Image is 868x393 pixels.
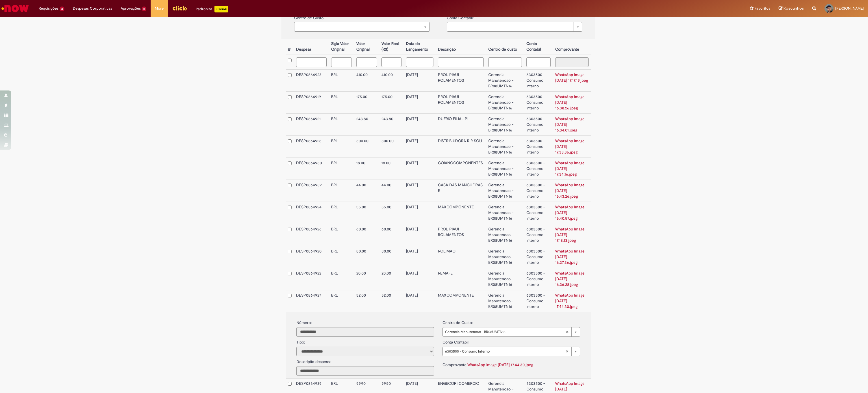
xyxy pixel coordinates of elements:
span: Rascunhos [784,6,804,11]
td: BRL [329,290,354,312]
td: [DATE] [404,92,436,114]
a: WhatsApp Image [DATE] 16.38.26.jpeg [555,94,585,111]
label: Centro de Custo: [442,317,473,326]
span: Despesas Corporativas [73,6,112,11]
td: 300.00 [354,136,379,158]
td: Gerencia Manutencao - BR08UMTN16 [486,180,524,202]
td: Gerencia Manutencao - BR08UMTN16 [486,158,524,180]
div: Comprovante: [442,359,580,368]
td: 6303500 - Consumo Interno [524,268,553,290]
td: Gerencia Manutencao - BR08UMTN16 [486,268,524,290]
th: Comprovante [553,39,591,55]
td: Gerencia Manutencao - BR08UMTN16 [486,290,524,312]
span: [PERSON_NAME] [835,6,864,11]
th: Sigla Valor Original [329,39,354,55]
td: REMAFE [436,268,486,290]
td: DESP0864927 [294,290,329,312]
td: 6303500 - Consumo Interno [524,136,553,158]
td: DISTRIBUIDORA R R SOU [436,136,486,158]
td: [DATE] [404,114,436,136]
td: BRL [329,268,354,290]
abbr: Limpar campo conta_contabil [563,347,571,356]
a: Gerencia Manutencao - BR08UMTN16Limpar campo centro_de_custo [442,327,580,337]
td: DESP0864926 [294,224,329,246]
td: 44.00 [379,180,403,202]
span: 8 [142,7,147,11]
td: 175.00 [379,92,403,114]
td: Gerencia Manutencao - BR08UMTN16 [486,202,524,224]
td: WhatsApp Image [DATE] 16.38.26.jpeg [553,92,591,114]
span: 2 [60,7,64,11]
td: WhatsApp Image [DATE] 16.36.28.jpeg [553,268,591,290]
td: 243.80 [379,114,403,136]
td: ROLIMAO [436,246,486,268]
a: WhatsApp Image [DATE] 17.34.16.jpeg [555,160,585,177]
td: 6303500 - Consumo Interno [524,158,553,180]
td: 52.00 [354,290,379,312]
td: MAXCOMPONENTE [436,290,486,312]
td: [DATE] [404,246,436,268]
td: 6303500 - Consumo Interno [524,224,553,246]
td: [DATE] [404,268,436,290]
td: 6303500 - Consumo Interno [524,70,553,92]
td: 410.00 [379,70,403,92]
td: 55.00 [379,202,403,224]
td: 300.00 [379,136,403,158]
span: More [155,6,164,11]
td: 80.00 [354,246,379,268]
td: 6303500 - Consumo Interno [524,180,553,202]
td: PROL PIAUI ROLAMENTOS [436,70,486,92]
td: [DATE] [404,136,436,158]
td: DESP0864924 [294,202,329,224]
th: Descrição [436,39,486,55]
td: BRL [329,246,354,268]
td: 60.00 [379,224,403,246]
a: Rascunhos [779,6,804,11]
div: Padroniza [196,6,228,12]
td: 6303500 - Consumo Interno [524,92,553,114]
th: Despesa [294,39,329,55]
a: Limpar campo {0} [447,22,582,32]
td: BRL [329,180,354,202]
a: WhatsApp Image [DATE] 16.37.36.jpeg [555,249,585,265]
td: 6303500 - Consumo Interno [524,202,553,224]
td: WhatsApp Image [DATE] 17.33.36.jpeg [553,136,591,158]
td: GOIANOCOMPONENTES [436,158,486,180]
a: WhatsApp Image [DATE] 16.36.28.jpeg [555,271,585,287]
td: [DATE] [404,180,436,202]
label: Descrição despesa: [296,359,331,365]
td: WhatsApp Image [DATE] 17.34.16.jpeg [553,158,591,180]
a: WhatsApp Image [DATE] 16.43.26.jpeg [555,182,585,199]
th: Valor Original [354,39,379,55]
td: 52.00 [379,290,403,312]
img: click_logo_yellow_360x200.png [172,4,187,12]
td: 55.00 [354,202,379,224]
td: DESP0864920 [294,246,329,268]
td: [DATE] [404,224,436,246]
td: 20.00 [379,268,403,290]
td: 20.00 [354,268,379,290]
td: Gerencia Manutencao - BR08UMTN16 [486,92,524,114]
td: WhatsApp Image [DATE] 17.18.13.jpeg [553,224,591,246]
a: WhatsApp Image [DATE] 16.40.57.jpeg [555,204,585,221]
td: Gerencia Manutencao - BR08UMTN16 [486,224,524,246]
td: PROL PIAUI ROLAMENTOS [436,92,486,114]
td: Gerencia Manutencao - BR08UMTN16 [486,136,524,158]
th: Valor Real (R$) [379,39,403,55]
td: 6303500 - Consumo Interno [524,246,553,268]
td: DUFRIO FILIAL PI [436,114,486,136]
th: Centro de custo [486,39,524,55]
td: DESP0864921 [294,114,329,136]
td: WhatsApp Image [DATE] 16.40.57.jpeg [553,202,591,224]
td: WhatsApp Image [DATE] 16.43.26.jpeg [553,180,591,202]
td: BRL [329,92,354,114]
td: DESP0864928 [294,136,329,158]
td: DESP0864932 [294,180,329,202]
td: WhatsApp Image [DATE] 16.34.01.jpeg [553,114,591,136]
td: BRL [329,158,354,180]
td: 175.00 [354,92,379,114]
span: Gerencia Manutencao - BR08UMTN16 [445,327,566,336]
td: BRL [329,202,354,224]
td: PROL PIAUI ROLAMENTOS [436,224,486,246]
label: Tipo: [296,337,305,345]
